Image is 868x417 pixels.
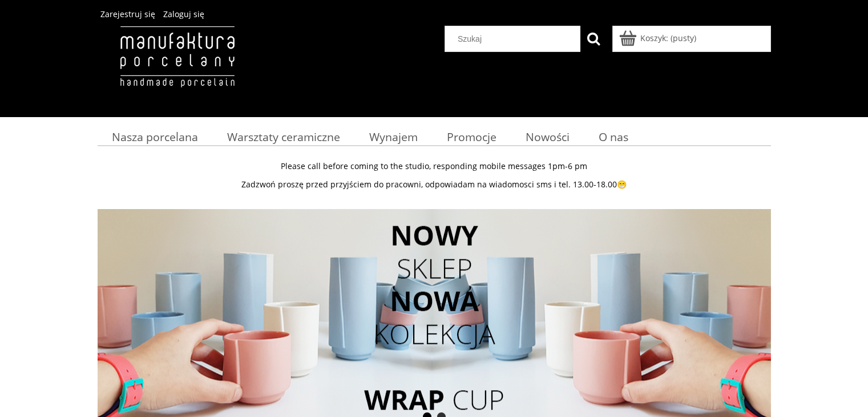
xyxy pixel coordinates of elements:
[599,129,628,145] span: O nas
[671,33,696,43] b: (pusty)
[369,129,418,145] span: Wynajem
[227,129,340,145] span: Warsztaty ceramiczne
[354,126,432,148] a: Wynajem
[580,26,607,52] button: Szukaj
[163,9,204,19] a: Zaloguj się
[447,129,496,145] span: Promocje
[432,126,511,148] a: Promocje
[621,33,696,43] a: Produkty w koszyku 0. Przejdź do koszyka
[98,126,213,148] a: Nasza porcelana
[112,129,198,145] span: Nasza porcelana
[511,126,584,148] a: Nowości
[98,161,771,171] p: Please call before coming to the studio, responding mobile messages 1pm-6 pm
[98,179,771,190] p: Zadzwoń proszę przed przyjściem do pracowni, odpowiadam na wiadomosci sms i tel. 13.00-18.00😁
[640,33,668,43] span: Koszyk:
[98,26,257,111] img: Manufaktura Porcelany
[100,9,155,19] a: Zarejestruj się
[584,126,643,148] a: O nas
[212,126,354,148] a: Warsztaty ceramiczne
[449,26,580,51] input: Szukaj w sklepie
[526,129,570,145] span: Nowości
